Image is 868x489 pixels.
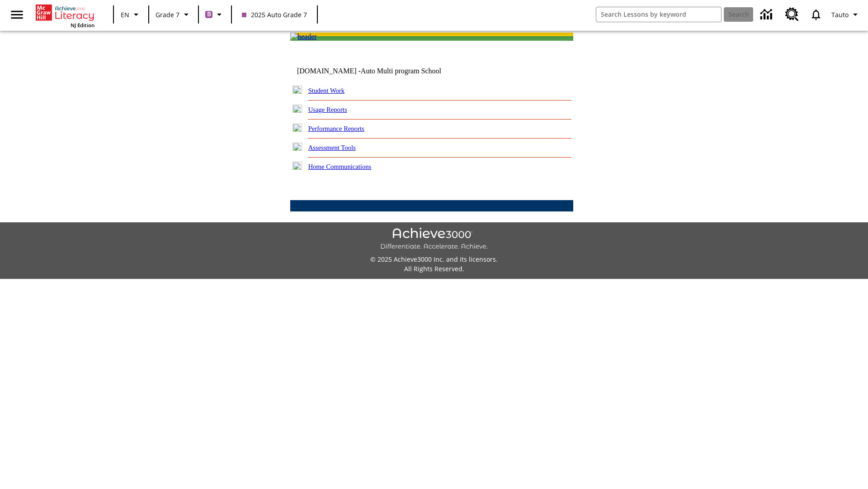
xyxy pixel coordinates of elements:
img: plus.gif [292,162,302,170]
button: Boost Class color is purple. Change class color [202,6,228,23]
img: plus.gif [292,143,302,151]
button: Open side menu [4,1,30,28]
a: Data Center [755,2,780,27]
a: Usage Reports [308,106,347,113]
span: 2025 Auto Grade 7 [242,10,307,19]
nobr: Auto Multi program School [361,67,441,75]
span: Grade 7 [156,10,179,19]
a: Performance Reports [308,125,364,132]
span: B [207,9,211,20]
button: Language: EN, Select a language [117,6,146,23]
div: Home [36,3,94,29]
a: Resource Center, Will open in new tab [780,2,804,27]
img: Achieve3000 Differentiate Accelerate Achieve [380,228,488,251]
img: plus.gif [292,105,302,113]
a: Student Work [308,87,344,94]
img: plus.gif [292,124,302,132]
span: NJ Edition [71,22,94,29]
button: Profile/Settings [828,6,864,23]
span: EN [121,10,129,19]
a: Home Communications [308,163,372,170]
img: header [290,33,317,41]
a: Notifications [804,3,828,26]
td: [DOMAIN_NAME] - [297,67,463,75]
button: Grade: Grade 7, Select a grade [152,6,195,23]
span: Tauto [831,10,849,19]
img: plus.gif [292,86,302,94]
a: Assessment Tools [308,144,356,151]
input: search field [596,7,721,22]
